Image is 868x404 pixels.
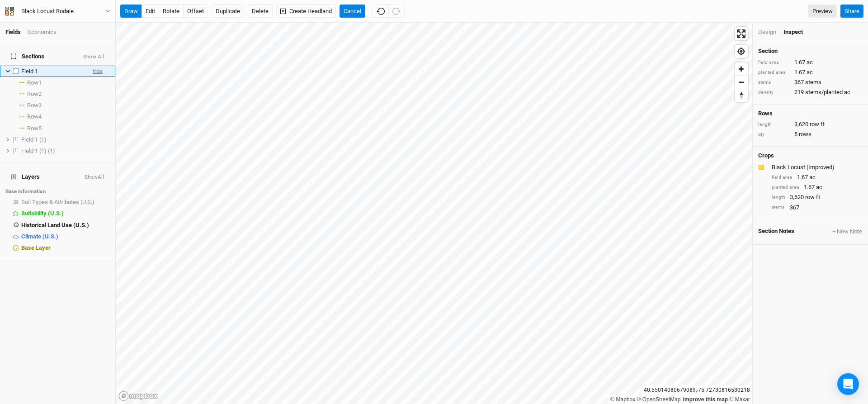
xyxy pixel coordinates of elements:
div: field area [758,59,790,66]
span: Base Layer [21,244,51,251]
div: qty [758,131,790,138]
div: Black Locust (Improved) [772,163,861,171]
button: rotate [159,5,184,18]
a: Mapbox logo [118,391,158,401]
div: 40.55014080679089 , -75.72730816530218 [642,385,752,395]
button: offset [183,5,208,18]
button: Duplicate [212,5,244,18]
span: ac [807,58,813,67]
a: Preview [808,5,837,18]
a: Mapbox [610,396,635,403]
span: stems [805,78,821,86]
span: ac [809,173,816,181]
span: Row 3 [27,102,42,109]
span: Sections [11,53,44,60]
div: 367 [758,78,863,86]
div: field area [772,174,793,181]
div: Suitability (U.S.) [21,210,110,217]
div: Open Intercom Messenger [837,373,859,395]
button: Delete [248,5,273,18]
h4: Rows [758,110,863,117]
div: stems [758,79,790,86]
div: 1.67 [758,68,863,76]
button: Share [840,5,863,18]
div: Base Layer [21,244,110,252]
div: planted area [772,184,799,191]
div: Field 1 [21,68,85,75]
button: ShowAll [84,174,104,181]
span: Layers [11,173,40,181]
button: Enter fullscreen [735,27,748,40]
div: Inspect [783,28,816,36]
span: Row 4 [27,113,42,120]
button: Undo (^z) [373,5,389,18]
span: hide [93,66,103,77]
button: Reset bearing to north [735,89,748,102]
span: Field 1 (1) (1) [21,147,55,154]
span: Field 1 (1) [21,136,47,143]
a: OpenStreetMap [637,396,681,403]
div: stems [772,204,785,211]
span: Row 1 [27,79,42,86]
span: Climate (U.S.) [21,233,58,240]
div: length [772,194,785,201]
span: Field 1 [21,68,38,75]
div: length [758,121,790,128]
div: Design [758,28,776,36]
button: Find my location [735,45,748,58]
span: stems/planted ac [805,88,850,96]
span: Section Notes [758,228,794,236]
span: ac [807,68,813,76]
button: Create Headland [276,5,336,18]
div: 5 [758,130,863,138]
span: row ft [805,193,820,201]
button: + New Note [832,228,863,236]
button: Zoom out [735,76,748,89]
div: 219 [758,88,863,96]
span: row ft [810,120,825,128]
h4: Crops [758,152,774,159]
div: density [758,89,790,96]
div: Black Locust Rodale [21,7,74,16]
button: draw [120,5,142,18]
span: Historical Land Use (U.S.) [21,222,89,228]
span: Reset bearing to north [735,89,748,102]
button: Cancel [340,5,365,18]
button: Black Locust Rodale [5,6,111,16]
a: Maxar [729,396,750,403]
span: Row 5 [27,125,42,132]
span: Suitability (U.S.) [21,210,64,217]
span: Row 2 [27,90,42,98]
a: Fields [5,29,21,35]
a: Improve this map [683,396,728,403]
div: 1.67 [772,173,863,181]
div: Historical Land Use (U.S.) [21,222,110,229]
div: Soil Types & Attributes (U.S.) [21,199,110,206]
div: planted area [758,69,790,76]
span: rows [799,130,811,138]
div: 1.67 [758,58,863,67]
div: 367 [772,204,863,212]
div: 3,620 [772,193,863,201]
span: Zoom out [735,76,748,89]
button: Zoom in [735,62,748,76]
div: Field 1 (1) (1) [21,147,110,155]
span: Soil Types & Attributes (U.S.) [21,199,94,205]
div: Field 1 (1) [21,136,110,143]
button: edit [142,5,159,18]
span: ac [816,183,822,191]
div: Climate (U.S.) [21,233,110,240]
div: Economics [28,28,57,36]
div: 3,620 [758,120,863,128]
div: 1.67 [772,183,863,191]
canvas: Map [116,23,752,404]
h4: Section [758,48,863,55]
button: Show All [83,54,104,60]
button: Redo (^Z) [388,5,405,18]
